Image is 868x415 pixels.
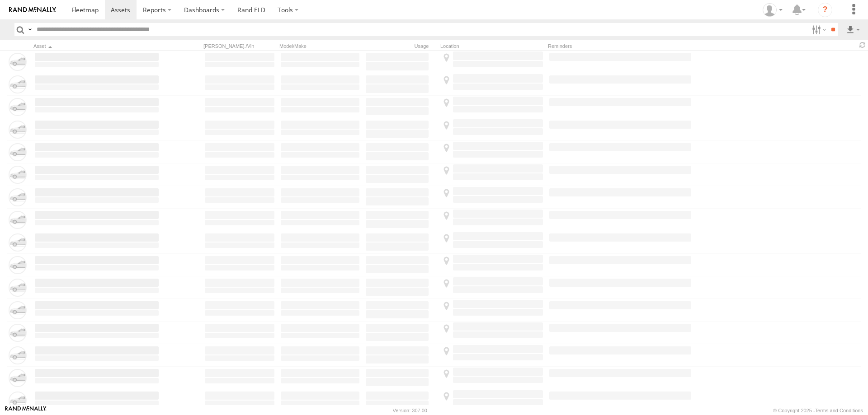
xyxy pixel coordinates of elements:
div: Location [440,43,544,49]
label: Search Query [26,23,33,36]
div: Click to Sort [33,43,160,49]
i: ? [818,3,832,17]
a: Visit our Website [5,406,47,415]
div: Version: 307.00 [393,408,427,413]
div: [PERSON_NAME]./Vin [203,43,276,49]
img: rand-logo.svg [9,7,56,13]
span: Refresh [857,41,868,49]
div: Usage [364,43,437,49]
label: Search Filter Options [808,23,828,36]
div: Reminders [548,43,693,49]
div: © Copyright 2025 - [773,408,863,413]
div: Model/Make [279,43,361,49]
a: Terms and Conditions [815,408,863,413]
div: George Steele [759,3,786,17]
label: Export results as... [845,23,861,36]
